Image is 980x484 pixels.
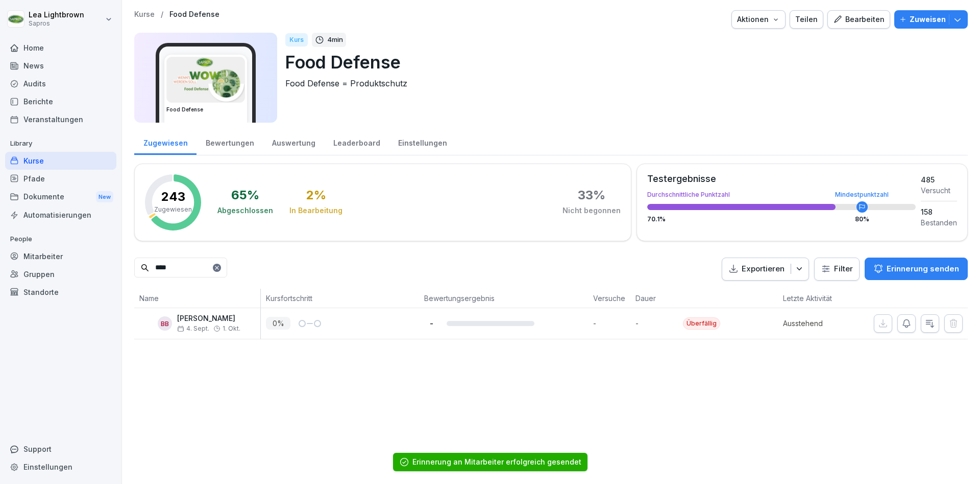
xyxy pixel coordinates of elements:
[285,77,960,89] p: Food Defense = Produktschutz
[894,10,968,29] button: Zuweisen
[647,174,916,183] div: Testergebnisse
[177,325,209,332] span: 4. Sept.
[154,205,192,214] p: Zugewiesen
[285,49,960,75] p: Food Defense
[635,318,683,329] p: -
[683,317,720,330] div: Überfällig
[5,39,116,57] a: Home
[855,216,869,222] div: 80 %
[5,188,116,206] div: Dokumente
[821,264,853,274] div: Filter
[389,129,456,155] a: Einstellungen
[231,189,259,201] div: 65 %
[285,33,308,47] div: Kurs
[5,283,116,301] a: Standorte
[197,129,263,155] a: Bewertungen
[217,205,273,216] div: Abgeschlossen
[5,188,116,206] a: DokumenteNew
[327,35,343,45] p: 4 min
[833,14,885,25] div: Bearbeiten
[5,57,116,75] a: News
[5,152,116,170] a: Kurse
[722,258,809,281] button: Exportieren
[742,263,785,275] p: Exportieren
[578,189,605,201] div: 33 %
[5,247,116,265] a: Mitarbeiter
[921,185,957,196] div: Versucht
[5,206,116,224] a: Automatisierungen
[865,258,968,280] button: Erinnerung senden
[921,174,957,185] div: 485
[266,317,290,330] p: 0 %
[223,325,240,332] span: 1. Okt.
[5,93,116,110] a: Berichte
[593,293,625,304] p: Versuche
[5,170,116,188] a: Pfade
[424,318,438,328] p: -
[289,205,342,216] div: In Bearbeitung
[29,11,84,19] p: Lea Lightbrown
[324,129,389,155] a: Leaderboard
[647,216,916,222] div: 70.1 %
[593,318,630,329] p: -
[134,10,155,19] a: Kurse
[795,14,818,25] div: Teilen
[5,110,116,128] a: Veranstaltungen
[139,293,255,304] p: Name
[96,191,113,203] div: New
[562,205,621,216] div: Nicht begonnen
[921,206,957,217] div: 158
[161,191,185,203] p: 243
[5,265,116,283] a: Gruppen
[266,293,414,304] p: Kursfortschritt
[412,457,581,467] div: Erinnerung an Mitarbeiter erfolgreich gesendet
[647,192,916,198] div: Durchschnittliche Punktzahl
[306,189,326,201] div: 2 %
[790,10,823,29] button: Teilen
[161,10,163,19] p: /
[134,129,197,155] a: Zugewiesen
[5,458,116,476] a: Einstellungen
[783,293,852,304] p: Letzte Aktivität
[424,293,583,304] p: Bewertungsergebnis
[158,316,172,331] div: BB
[815,258,859,280] button: Filter
[166,106,245,113] h3: Food Defense
[827,10,890,29] button: Bearbeiten
[5,231,116,247] p: People
[167,57,244,102] img: b09us41hredzt9sfzsl3gafq.png
[5,440,116,458] div: Support
[169,10,219,19] a: Food Defense
[29,20,84,27] p: Sapros
[263,129,324,155] a: Auswertung
[5,135,116,152] p: Library
[835,192,889,198] div: Mindestpunktzahl
[783,318,857,329] p: Ausstehend
[731,10,786,29] button: Aktionen
[921,217,957,228] div: Bestanden
[177,314,240,323] p: [PERSON_NAME]
[887,263,959,274] p: Erinnerung senden
[5,75,116,93] a: Audits
[635,293,678,304] p: Dauer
